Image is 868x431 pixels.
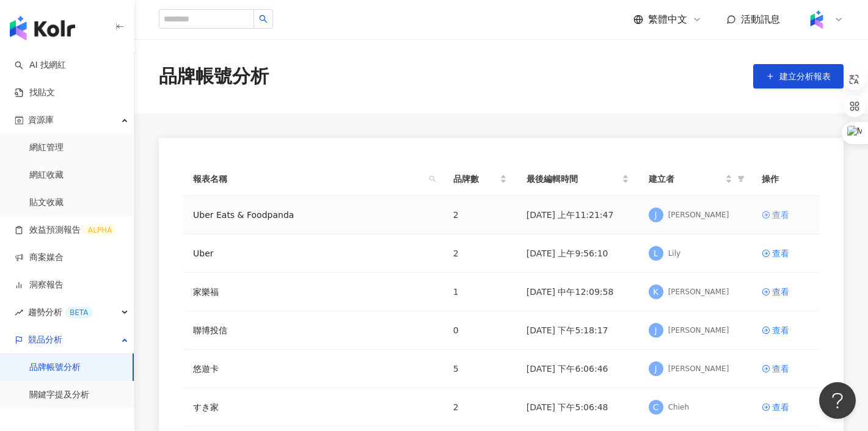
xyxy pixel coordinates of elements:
[517,350,639,388] td: [DATE] 下午6:06:46
[668,210,729,220] div: [PERSON_NAME]
[28,106,54,134] span: 資源庫
[654,247,658,260] span: L
[259,15,268,23] span: search
[805,8,828,31] img: Kolr%20app%20icon%20%281%29.png
[653,400,659,414] span: C
[653,285,658,299] span: K
[193,247,214,260] a: Uber
[779,71,831,81] span: 建立分析報表
[762,208,809,222] a: 查看
[668,325,729,336] div: [PERSON_NAME]
[517,273,639,311] td: [DATE] 中午12:09:58
[193,172,424,186] span: 報表名稱
[741,13,780,25] span: 活動訊息
[735,170,747,188] span: filter
[29,389,89,401] a: 關鍵字提及分析
[668,402,689,413] div: Chieh
[15,59,66,71] a: searchAI 找網紅
[15,308,23,317] span: rise
[668,248,680,259] div: Lily
[443,162,517,196] th: 品牌數
[648,13,687,26] span: 繁體中文
[772,400,789,414] div: 查看
[15,279,64,291] a: 洞察報告
[159,63,269,89] div: 品牌帳號分析
[443,311,517,350] td: 0
[819,382,856,419] iframe: Help Scout Beacon - Open
[762,362,809,375] a: 查看
[65,306,93,319] div: BETA
[429,175,436,183] span: search
[762,324,809,337] a: 查看
[193,208,294,222] a: Uber Eats & Foodpanda
[426,170,439,188] span: search
[15,252,64,264] a: 商案媒合
[737,175,745,183] span: filter
[29,197,64,209] a: 貼文收藏
[655,362,657,375] span: J
[762,285,809,299] a: 查看
[752,162,819,196] th: 操作
[443,234,517,273] td: 2
[639,162,752,196] th: 建立者
[10,16,75,40] img: logo
[443,388,517,427] td: 2
[29,142,64,154] a: 網紅管理
[193,400,219,414] a: すき家
[443,273,517,311] td: 1
[28,299,93,326] span: 趨勢分析
[753,64,844,89] button: 建立分析報表
[193,285,219,299] a: 家樂福
[772,362,789,375] div: 查看
[29,361,81,374] a: 品牌帳號分析
[517,162,639,196] th: 最後編輯時間
[517,196,639,234] td: [DATE] 上午11:21:47
[772,285,789,299] div: 查看
[517,311,639,350] td: [DATE] 下午5:18:17
[517,234,639,273] td: [DATE] 上午9:56:10
[15,224,117,236] a: 效益預測報告ALPHA
[772,324,789,337] div: 查看
[15,87,55,99] a: 找貼文
[527,172,619,186] span: 最後編輯時間
[443,350,517,388] td: 5
[762,247,809,260] a: 查看
[668,364,729,374] div: [PERSON_NAME]
[772,208,789,222] div: 查看
[193,362,219,375] a: 悠遊卡
[655,324,657,337] span: J
[28,326,62,353] span: 競品分析
[517,388,639,427] td: [DATE] 下午5:06:48
[193,324,227,337] a: 聯博投信
[649,172,723,186] span: 建立者
[443,196,517,234] td: 2
[453,172,497,186] span: 品牌數
[772,247,789,260] div: 查看
[29,169,64,181] a: 網紅收藏
[762,400,809,414] a: 查看
[655,208,657,222] span: J
[668,287,729,297] div: [PERSON_NAME]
